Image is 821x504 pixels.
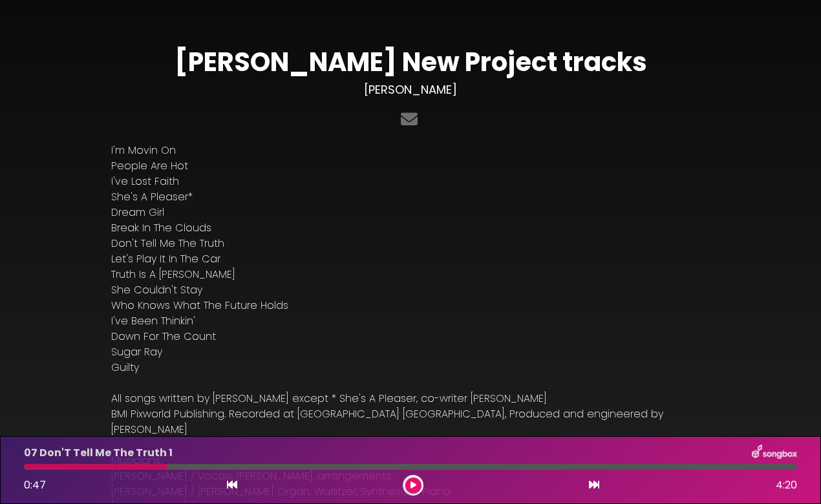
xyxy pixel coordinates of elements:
[24,445,173,461] p: 07 Don'T Tell Me The Truth 1
[111,313,710,329] p: I've Been Thinkin'
[776,478,797,493] span: 4:20
[111,189,710,205] p: She's A Pleaser*
[111,143,710,158] p: I'm Movin On
[24,478,46,492] span: 0:47
[111,47,710,78] h1: [PERSON_NAME] New Project tracks
[111,298,710,313] p: Who Knows What The Future Holds
[111,158,710,174] p: People Are Hot
[111,329,710,344] p: Down For The Count
[752,445,797,461] img: songbox-logo-white.png
[111,236,710,251] p: Don't Tell Me The Truth
[111,406,710,437] p: BMI Pixworld Publishing. Recorded at [GEOGRAPHIC_DATA] [GEOGRAPHIC_DATA], Produced and engineered...
[111,360,710,375] p: Guilty
[111,251,710,267] p: Let's Play It In The Car
[111,205,710,220] p: Dream Girl
[111,83,710,97] h3: [PERSON_NAME]
[111,344,710,360] p: Sugar Ray
[111,391,710,406] p: All songs written by [PERSON_NAME] except * She's A Pleaser, co-writer [PERSON_NAME]
[111,282,710,298] p: She Couldn't Stay
[111,174,710,189] p: I've Lost Faith
[111,220,710,236] p: Break In The Clouds
[111,267,710,282] p: Truth Is A [PERSON_NAME]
